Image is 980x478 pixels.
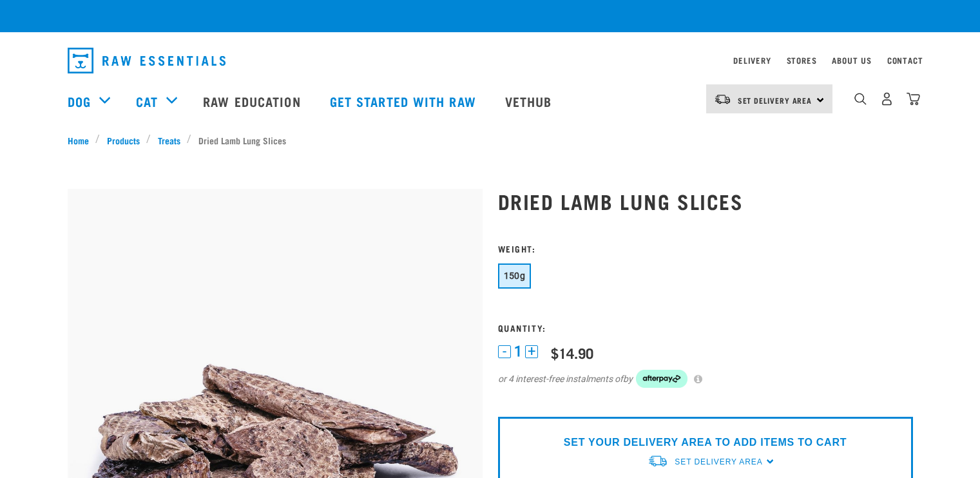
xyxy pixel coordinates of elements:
[832,58,871,62] a: About Us
[887,58,923,62] a: Contact
[525,345,538,358] button: +
[787,58,817,62] a: Stores
[136,91,158,111] a: Cat
[317,75,492,127] a: Get started with Raw
[68,133,96,147] a: Home
[854,93,867,105] img: home-icon-1@2x.png
[504,271,526,281] span: 150g
[733,58,771,62] a: Delivery
[498,189,913,213] h1: Dried Lamb Lung Slices
[190,75,316,127] a: Raw Education
[498,370,913,388] div: or 4 interest-free instalments of by
[907,92,920,106] img: home-icon@2x.png
[675,457,762,466] span: Set Delivery Area
[738,98,812,102] span: Set Delivery Area
[714,93,731,105] img: van-moving.png
[880,92,894,106] img: user.png
[551,345,593,361] div: $14.90
[498,244,913,253] h3: Weight:
[68,91,91,111] a: Dog
[498,323,913,332] h3: Quantity:
[68,133,913,147] nav: breadcrumbs
[564,435,847,450] p: SET YOUR DELIVERY AREA TO ADD ITEMS TO CART
[68,48,226,73] img: Raw Essentials Logo
[636,370,687,388] img: Afterpay
[648,454,668,468] img: van-moving.png
[514,345,522,358] span: 1
[100,133,146,147] a: Products
[57,43,923,79] nav: dropdown navigation
[498,263,532,289] button: 150g
[151,133,187,147] a: Treats
[492,75,568,127] a: Vethub
[498,345,511,358] button: -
